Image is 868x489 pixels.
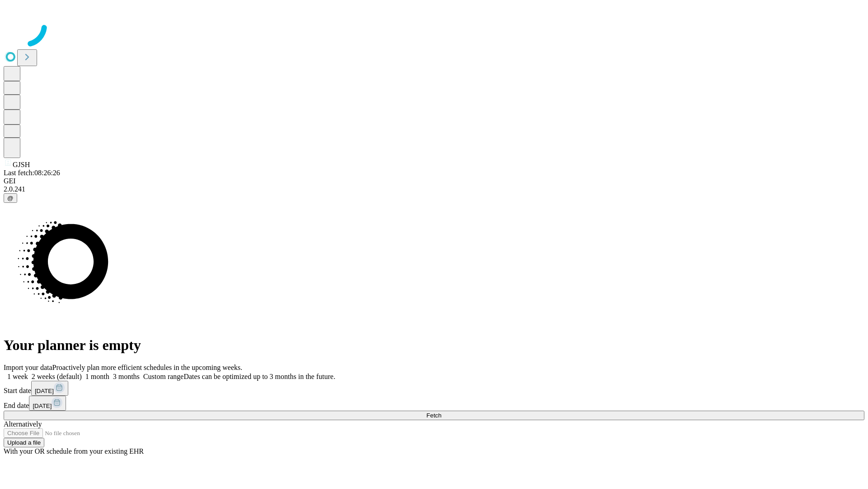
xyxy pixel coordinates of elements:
[4,193,17,203] button: @
[4,447,144,455] span: With your OR schedule from your existing EHR
[4,411,864,420] button: Fetch
[4,169,60,177] span: Last fetch: 08:26:26
[4,396,864,411] div: End date
[7,195,14,201] span: @
[85,373,109,380] span: 1 month
[143,373,184,380] span: Custom range
[184,373,335,380] span: Dates can be optimized up to 3 months in the future.
[4,185,864,193] div: 2.0.241
[35,388,54,394] span: [DATE]
[113,373,140,380] span: 3 months
[32,373,82,380] span: 2 weeks (default)
[4,420,42,428] span: Alternatively
[31,381,68,396] button: [DATE]
[426,412,441,419] span: Fetch
[13,161,30,168] span: GJSH
[4,337,864,354] h1: Your planner is empty
[4,177,864,185] div: GEI
[52,364,242,371] span: Proactively plan more efficient schedules in the upcoming weeks.
[4,364,52,371] span: Import your data
[29,396,66,411] button: [DATE]
[33,403,52,409] span: [DATE]
[7,373,28,380] span: 1 week
[4,381,864,396] div: Start date
[4,438,44,447] button: Upload a file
